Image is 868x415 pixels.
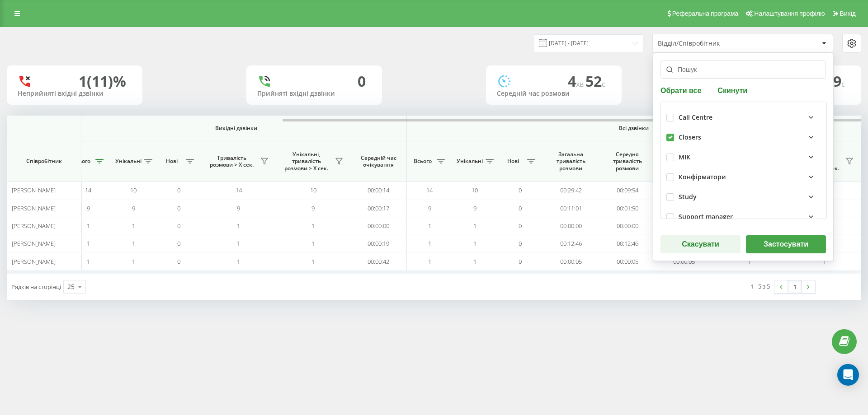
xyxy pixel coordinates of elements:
[519,257,522,266] span: 0
[311,204,315,212] span: 9
[12,186,56,194] span: [PERSON_NAME]
[502,158,524,165] span: Нові
[679,193,697,201] div: Study
[12,257,56,266] span: [PERSON_NAME]
[606,151,649,172] span: Середня тривалість розмови
[177,186,180,194] span: 0
[70,158,93,165] span: Всього
[658,40,766,47] div: Відділ/Співробітник
[132,239,135,247] span: 1
[237,257,240,266] span: 1
[542,235,599,252] td: 00:12:46
[160,158,183,165] span: Нові
[599,217,656,235] td: 00:00:00
[426,186,433,194] span: 14
[519,239,522,247] span: 0
[473,204,476,212] span: 9
[177,239,180,247] span: 0
[311,222,315,230] span: 1
[206,154,258,168] span: Тривалість розмови > Х сек.
[599,252,656,270] td: 00:00:05
[660,235,741,253] button: Скасувати
[14,158,73,165] span: Співробітник
[237,204,240,212] span: 9
[434,125,834,132] span: Всі дзвінки
[411,158,434,165] span: Всього
[754,10,825,17] span: Налаштування профілю
[672,10,739,17] span: Реферальна програма
[428,204,431,212] span: 9
[585,71,605,91] span: 52
[358,73,366,90] div: 0
[788,280,802,293] a: 1
[87,204,90,212] span: 9
[837,364,859,386] div: Open Intercom Messenger
[428,222,431,230] span: 1
[280,151,332,172] span: Унікальні, тривалість розмови > Х сек.
[576,79,585,89] span: хв
[542,252,599,270] td: 00:00:05
[549,151,592,172] span: Загальна тривалість розмови
[237,222,240,230] span: 1
[519,222,522,230] span: 0
[11,283,61,291] span: Рядків на сторінці
[79,73,126,90] div: 1 (11)%
[130,186,137,194] span: 10
[177,257,180,266] span: 0
[177,204,180,212] span: 0
[679,173,726,181] div: Конфірматори
[602,79,605,89] span: c
[656,252,712,270] td: 00:00:05
[473,257,476,266] span: 1
[237,239,240,247] span: 1
[350,252,407,270] td: 00:00:42
[457,158,483,165] span: Унікальні
[428,257,431,266] span: 1
[87,125,386,132] span: Вихідні дзвінки
[257,90,371,98] div: Прийняті вхідні дзвінки
[660,61,826,79] input: Пошук
[12,222,56,230] span: [PERSON_NAME]
[350,217,407,235] td: 00:00:00
[350,235,407,252] td: 00:00:19
[822,257,826,266] span: 1
[519,186,522,194] span: 0
[679,114,712,121] div: Call Centre
[115,158,142,165] span: Унікальні
[519,204,522,212] span: 0
[679,154,690,161] div: МІК
[18,90,132,98] div: Неприйняті вхідні дзвінки
[310,186,316,194] span: 10
[825,71,845,91] span: 19
[660,86,704,94] button: Обрати все
[350,182,407,199] td: 00:00:14
[87,222,90,230] span: 1
[132,222,135,230] span: 1
[132,204,135,212] span: 9
[87,257,90,266] span: 1
[428,239,431,247] span: 1
[679,134,701,141] div: Closers
[236,186,242,194] span: 14
[497,90,611,98] div: Середній час розмови
[599,182,656,199] td: 00:09:54
[715,86,750,94] button: Скинути
[746,235,826,253] button: Застосувати
[357,154,400,168] span: Середній час очікування
[311,257,315,266] span: 1
[12,204,56,212] span: [PERSON_NAME]
[542,199,599,217] td: 00:11:01
[12,239,56,247] span: [PERSON_NAME]
[599,235,656,252] td: 00:12:46
[473,222,476,230] span: 1
[472,186,478,194] span: 10
[350,199,407,217] td: 00:00:17
[85,186,91,194] span: 14
[679,213,733,221] div: Support manager
[473,239,476,247] span: 1
[748,257,751,266] span: 1
[840,10,856,17] span: Вихід
[542,217,599,235] td: 00:00:00
[87,239,90,247] span: 1
[177,222,180,230] span: 0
